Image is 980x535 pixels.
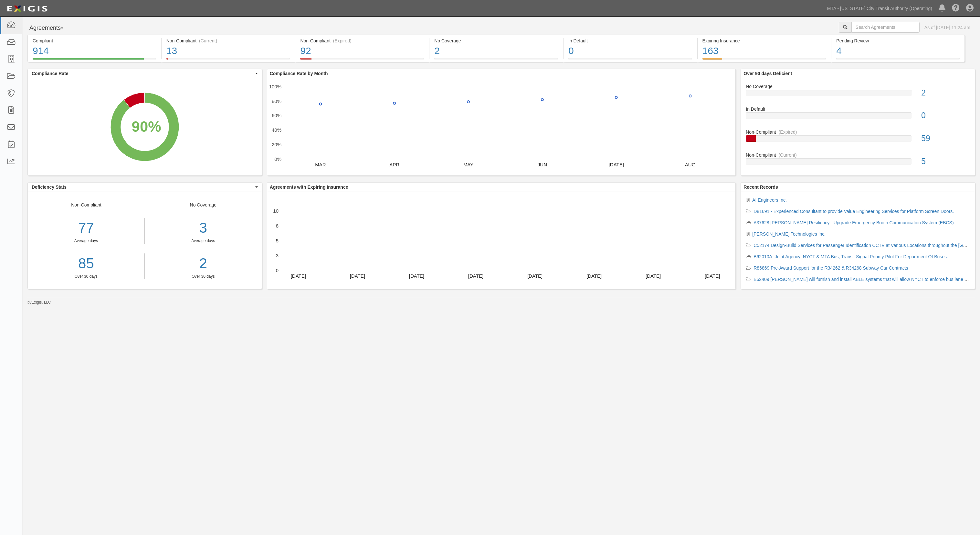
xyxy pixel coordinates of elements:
[753,265,908,271] a: R86869 Pre-Award Support for the R34262 & R34268 Subway Car Contracts
[300,38,424,44] div: Non-Compliant (Expired)
[267,78,735,175] svg: A chart.
[132,116,161,137] div: 90%
[586,273,602,278] text: [DATE]
[746,152,970,170] a: Non-Compliant(Current)5
[824,2,935,15] a: MTA - [US_STATE] City Transit Authority (Operating)
[831,58,965,63] a: Pending Review4
[741,106,975,112] div: In Default
[568,38,692,44] div: In Default
[753,209,954,214] a: D81691 - Experienced Consultant to provide Value Engineering Services for Platform Screen Doors.
[434,38,558,44] div: No Coverage
[916,87,975,99] div: 2
[28,274,144,279] div: Over 30 days
[350,273,365,278] text: [DATE]
[333,38,352,44] div: (Expired)
[150,253,257,274] a: 2
[150,274,257,279] div: Over 30 days
[33,44,156,58] div: 914
[166,38,290,44] div: Non-Compliant (Current)
[568,44,692,58] div: 0
[28,253,144,274] a: 85
[646,273,661,278] text: [DATE]
[851,22,920,33] input: Search Agreements
[28,218,144,238] div: 77
[150,238,257,244] div: Average days
[753,254,948,259] a: B62010A -Joint Agency: NYCT & MTA Bus, Transit Signal Priority Pilot For Department Of Buses.
[698,58,831,63] a: Expiring Insurance163
[27,22,76,35] button: Agreements
[28,183,262,192] button: Deficiency Stats
[27,300,51,305] small: by
[166,44,290,58] div: 13
[468,273,483,278] text: [DATE]
[463,162,473,167] text: MAY
[5,3,49,15] img: logo-5460c22ac91f19d4615b14bd174203de0afe785f0fc80cf4dbbc73dc1793850b.png
[538,162,547,167] text: JUN
[162,58,295,63] a: Non-Compliant(Current)13
[608,162,624,167] text: [DATE]
[290,273,306,278] text: [DATE]
[32,184,254,190] span: Deficiency Stats
[952,5,960,12] i: Help Center - Complianz
[33,38,156,44] div: Compliant
[145,202,262,279] div: No Coverage
[150,218,257,238] div: 3
[274,156,281,162] text: 0%
[32,70,254,77] span: Compliance Rate
[272,113,281,118] text: 60%
[746,83,970,106] a: No Coverage2
[746,106,970,129] a: In Default0
[916,156,975,167] div: 5
[743,71,792,76] b: Over 90 days Deficient
[276,223,278,228] text: 8
[741,129,975,135] div: Non-Compliant
[276,238,278,243] text: 5
[270,71,328,76] b: Compliance Rate by Month
[746,129,970,152] a: Non-Compliant(Expired)59
[300,44,424,58] div: 92
[916,133,975,144] div: 59
[28,238,144,244] div: Average days
[752,197,787,203] a: AI Engineers Inc.
[741,152,975,158] div: Non-Compliant
[429,58,563,63] a: No Coverage2
[272,142,281,147] text: 20%
[267,192,735,289] svg: A chart.
[685,162,696,167] text: AUG
[28,202,145,279] div: Non-Compliant
[199,38,217,44] div: (Current)
[28,78,261,175] svg: A chart.
[752,231,826,237] a: [PERSON_NAME] Technologies Inc.
[269,84,281,89] text: 100%
[273,208,279,213] text: 10
[705,273,720,278] text: [DATE]
[916,110,975,121] div: 0
[272,98,281,104] text: 80%
[272,127,281,133] text: 40%
[564,58,697,63] a: In Default0
[836,44,960,58] div: 4
[741,83,975,90] div: No Coverage
[779,152,797,158] div: (Current)
[27,58,161,63] a: Compliant914
[276,252,278,258] text: 3
[276,267,278,273] text: 0
[315,162,326,167] text: MAR
[389,162,399,167] text: APR
[836,38,960,44] div: Pending Review
[702,38,826,44] div: Expiring Insurance
[743,184,778,190] b: Recent Records
[295,58,429,63] a: Non-Compliant(Expired)92
[434,44,558,58] div: 2
[753,220,955,225] a: A37628 [PERSON_NAME] Resiliency - Upgrade Emergency Booth Communication System (EBCS).
[32,300,51,305] a: Exigis, LLC
[779,129,797,135] div: (Expired)
[28,69,262,78] button: Compliance Rate
[924,24,970,31] div: As of [DATE] 11:24 am
[409,273,424,278] text: [DATE]
[270,184,348,190] b: Agreements with Expiring Insurance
